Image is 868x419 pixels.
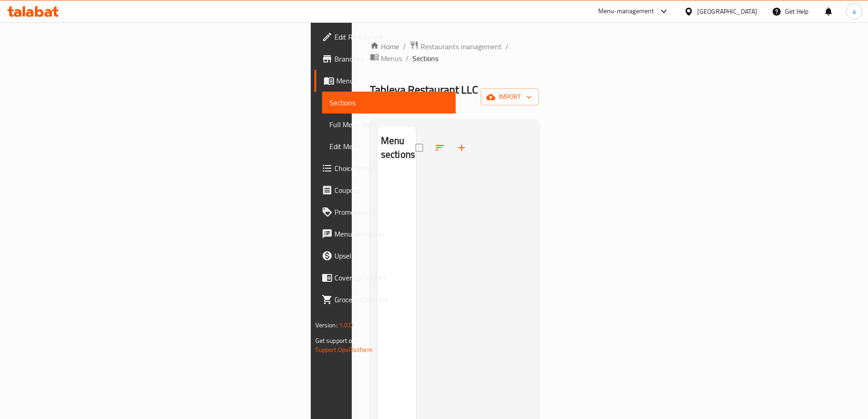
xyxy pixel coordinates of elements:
[329,141,448,152] span: Edit Menu
[334,163,448,174] span: Choice Groups
[853,6,856,16] span: a
[314,179,456,201] a: Coupons
[481,88,539,105] button: import
[334,31,448,42] span: Edit Restaurant
[334,250,448,261] span: Upsell
[314,201,456,223] a: Promotions
[488,91,532,103] span: import
[421,41,502,52] span: Restaurants management
[322,114,456,135] a: Full Menu View
[334,272,448,283] span: Coverage Report
[334,53,448,64] span: Branches
[697,6,757,16] div: [GEOGRAPHIC_DATA]
[314,157,456,179] a: Choice Groups
[334,185,448,196] span: Coupons
[329,97,448,108] span: Sections
[322,135,456,157] a: Edit Menu
[451,137,473,159] button: Add section
[314,48,456,70] a: Branches
[314,70,456,92] a: Menus
[329,119,448,130] span: Full Menu View
[314,223,456,245] a: Menu disclaimer
[315,319,338,331] span: Version:
[410,41,502,52] a: Restaurants management
[315,335,357,347] span: Get support on:
[339,319,353,331] span: 1.0.0
[334,228,448,239] span: Menu disclaimer
[322,92,456,114] a: Sections
[598,6,654,17] div: Menu-management
[377,170,416,177] nav: Menu sections
[314,267,456,289] a: Coverage Report
[334,207,448,217] span: Promotions
[336,75,448,86] span: Menus
[314,245,456,267] a: Upsell
[334,294,448,305] span: Grocery Checklist
[315,344,373,356] a: Support.OpsPlatform
[505,41,508,52] li: /
[314,289,456,310] a: Grocery Checklist
[314,26,456,48] a: Edit Restaurant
